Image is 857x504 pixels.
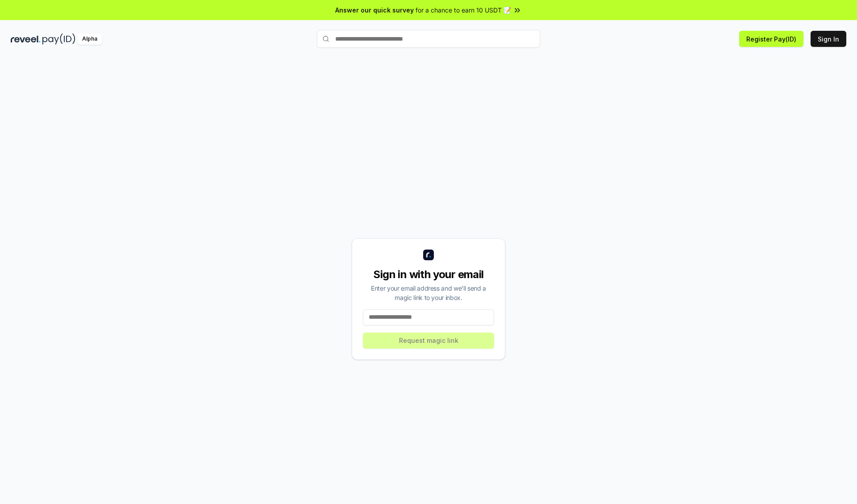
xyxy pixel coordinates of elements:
button: Sign In [811,31,846,47]
img: reveel_dark [11,33,41,45]
span: Answer our quick survey [335,5,414,15]
img: logo_small [423,250,434,260]
img: pay_id [42,33,75,45]
button: Register Pay(ID) [739,31,803,47]
div: Enter your email address and we’ll send a magic link to your inbox. [363,283,494,302]
span: for a chance to earn 10 USDT 📝 [416,5,511,15]
div: Sign in with your email [363,267,494,282]
div: Alpha [77,33,102,45]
